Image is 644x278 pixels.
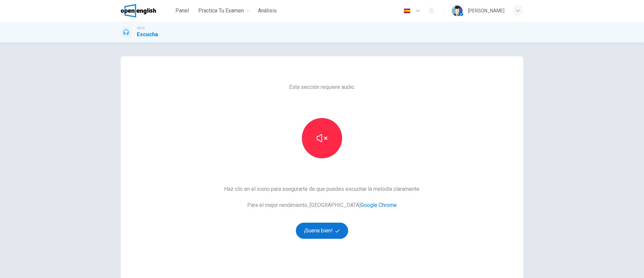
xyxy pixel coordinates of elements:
div: [PERSON_NAME] [468,7,504,15]
span: Para el mejor rendimiento, [GEOGRAPHIC_DATA] [224,201,420,209]
button: Practica tu examen [196,5,253,17]
button: Análisis [255,5,279,17]
button: Panel [171,5,193,17]
img: es [403,8,411,13]
button: ¡Suena bien! [296,223,348,239]
span: Análisis [258,7,277,15]
span: IELTS [137,26,145,31]
a: OpenEnglish logo [121,4,171,17]
span: Haz clic en el icono para asegurarte de que puedes escuchar la melodía claramente. [224,185,420,193]
h1: Escucha [137,31,158,39]
img: OpenEnglish logo [121,4,156,17]
span: Esta sección requiere audio. [289,83,355,91]
img: Profile picture [452,5,463,16]
a: Google Chrome [361,202,397,208]
span: Practica tu examen [198,7,244,15]
span: Panel [175,7,189,15]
